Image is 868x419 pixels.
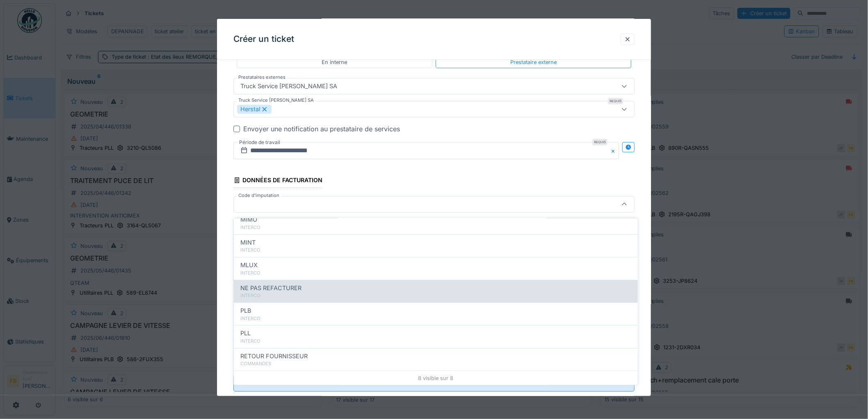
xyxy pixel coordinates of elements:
[240,306,251,315] span: PLB
[237,97,315,104] label: Truck Service [PERSON_NAME] SA
[608,98,623,104] div: Requis
[240,315,631,322] div: INTERCO
[233,34,294,44] h3: Créer un ticket
[237,82,340,91] div: Truck Service [PERSON_NAME] SA
[240,292,631,299] div: INTERCO
[234,371,638,385] div: 8 visible sur 8
[243,124,400,134] div: Envoyer une notification au prestataire de services
[240,329,251,338] span: PLL
[510,58,557,66] div: Prestataire externe
[238,138,281,147] label: Période de travail
[610,142,619,159] button: Close
[240,238,256,247] span: MINT
[240,361,631,368] div: COMMANDES
[240,224,631,231] div: INTERCO
[240,261,258,270] span: MLUX
[592,139,608,145] div: Requis
[237,74,287,81] label: Prestataires externes
[240,270,631,277] div: INTERCO
[240,215,257,224] span: MIMO
[237,192,281,199] label: Code d'imputation
[240,352,308,361] span: RETOUR FOURNISSEUR
[237,105,272,114] div: Herstal
[233,174,322,188] div: Données de facturation
[322,58,347,66] div: En interne
[240,338,631,345] div: INTERCO
[240,284,302,293] span: NE PAS REFACTURER
[240,247,631,254] div: INTERCO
